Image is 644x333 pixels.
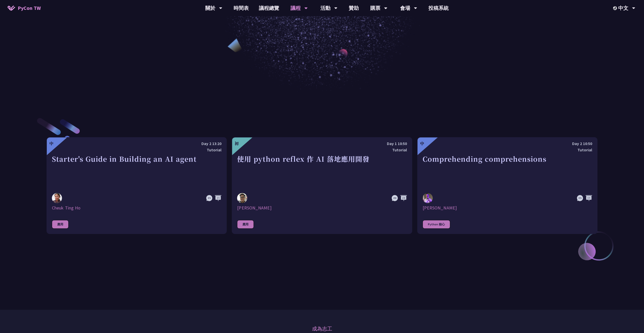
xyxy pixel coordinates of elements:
a: PyCon TW [3,2,46,14]
div: 應用 [237,220,254,229]
div: Day 1 10:50 [237,140,407,147]
div: Cheuk Ting Ho [52,205,221,211]
div: 應用 [52,220,69,229]
img: Home icon of PyCon TW 2025 [8,6,15,11]
div: [PERSON_NAME] [423,205,592,211]
span: PyCon TW [18,4,41,12]
div: 使用 python reflex 作 AI 落地應用開發 [237,153,407,188]
img: Locale Icon [613,6,618,10]
div: Day 2 10:50 [423,140,592,147]
div: 中 [49,140,53,147]
img: Cheuk Ting Ho [52,193,62,203]
a: 成為志工 [312,325,332,332]
div: Tutorial [237,147,407,153]
div: Tutorial [52,147,221,153]
div: [PERSON_NAME] [237,205,407,211]
img: Reuven M. Lerner [423,193,433,204]
img: Milo Chen [237,193,247,203]
div: 初 [235,140,239,147]
div: Starter's Guide in Building an AI agent [52,153,221,188]
div: Comprehending comprehensions [423,153,592,188]
a: 中 Day 2 13:20 Tutorial Starter's Guide in Building an AI agent Cheuk Ting Ho Cheuk Ting Ho 應用 [47,137,227,234]
div: 中 [420,140,424,147]
a: 初 Day 1 10:50 Tutorial 使用 python reflex 作 AI 落地應用開發 Milo Chen [PERSON_NAME] 應用 [232,137,412,234]
div: Python 核心 [423,220,450,229]
a: 中 Day 2 10:50 Tutorial Comprehending comprehensions Reuven M. Lerner [PERSON_NAME] Python 核心 [417,137,597,234]
div: Tutorial [423,147,592,153]
div: Day 2 13:20 [52,140,221,147]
